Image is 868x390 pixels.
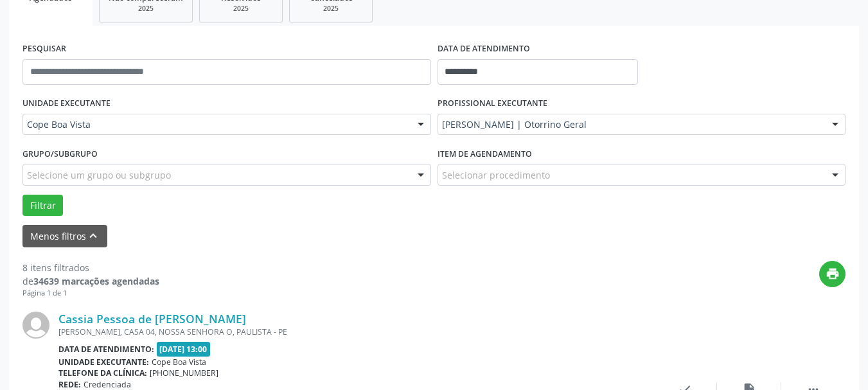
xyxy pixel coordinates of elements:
div: 8 itens filtrados [22,261,159,274]
span: [PHONE_NUMBER] [150,368,218,378]
a: Cassia Pessoa de [PERSON_NAME] [58,312,246,326]
button: Menos filtroskeyboard_arrow_up [22,225,107,247]
i: print [826,267,840,281]
b: Rede: [58,379,81,390]
div: 2025 [209,4,273,13]
label: UNIDADE EXECUTANTE [22,94,111,114]
i: keyboard_arrow_up [86,229,100,243]
label: PESQUISAR [22,39,66,59]
span: Credenciada [84,379,131,390]
span: Selecione um grupo ou subgrupo [27,168,171,182]
div: 2025 [299,4,363,13]
button: Filtrar [22,195,63,217]
label: Item de agendamento [438,144,532,164]
img: img [22,312,49,339]
span: Cope Boa Vista [152,357,206,368]
b: Data de atendimento: [58,344,154,355]
label: DATA DE ATENDIMENTO [438,39,530,59]
div: Página 1 de 1 [22,288,159,299]
div: de [22,274,159,288]
b: Telefone da clínica: [58,368,147,378]
label: PROFISSIONAL EXECUTANTE [438,94,547,114]
div: 2025 [109,4,183,13]
span: Cope Boa Vista [27,118,405,131]
span: [DATE] 13:00 [157,342,211,357]
strong: 34639 marcações agendadas [33,275,159,287]
div: [PERSON_NAME], CASA 04, NOSSA SENHORA O, PAULISTA - PE [58,326,653,337]
span: Selecionar procedimento [442,168,550,182]
b: Unidade executante: [58,357,149,368]
button: print [819,261,846,287]
span: [PERSON_NAME] | Otorrino Geral [442,118,820,131]
label: Grupo/Subgrupo [22,144,98,164]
